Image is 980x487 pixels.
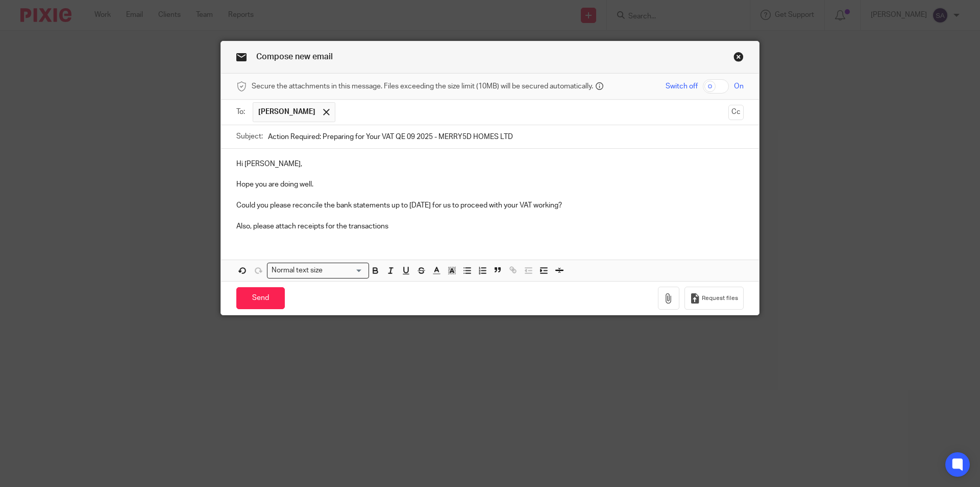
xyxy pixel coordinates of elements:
[236,159,744,169] p: Hi [PERSON_NAME],
[734,81,744,91] span: On
[236,107,248,117] label: To:
[326,265,363,276] input: Search for option
[702,294,738,303] span: Request files
[269,265,325,276] span: Normal text size
[267,263,369,279] div: Search for option
[252,81,593,91] span: Secure the attachments in this message. Files exceeding the size limit (10MB) will be secured aut...
[258,107,315,117] span: [PERSON_NAME]
[236,179,744,190] p: Hope you are doing well.
[728,105,744,120] button: Cc
[236,221,744,231] p: Also, please attach receipts for the transactions
[256,53,333,61] span: Compose new email
[236,131,263,142] label: Subject:
[684,287,744,310] button: Request files
[236,200,744,211] p: Could you please reconcile the bank statements up to [DATE] for us to proceed with your VAT working?
[733,52,744,65] a: Close this dialog window
[236,287,285,309] input: Send
[666,81,698,91] span: Switch off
